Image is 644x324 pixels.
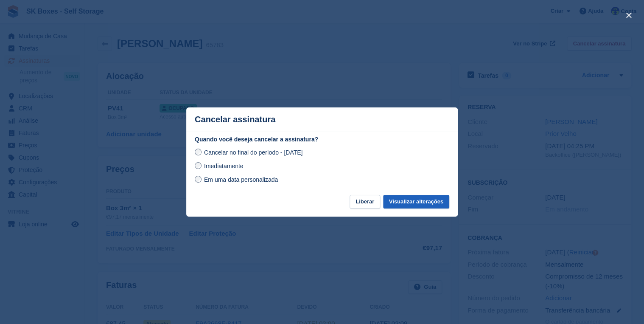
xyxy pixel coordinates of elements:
[195,149,202,155] input: Cancelar no final do período - [DATE]
[350,195,380,209] button: Liberar
[204,149,302,156] span: Cancelar no final do período - [DATE]
[622,8,636,22] button: close
[204,176,278,183] span: Em uma data personalizada
[195,162,202,169] input: Imediatamente
[204,163,244,169] span: Imediatamente
[195,176,202,183] input: Em uma data personalizada
[195,135,449,144] label: Quando você deseja cancelar a assinatura?
[383,195,449,209] button: Visualizar alterações
[195,115,275,124] p: Cancelar assinatura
